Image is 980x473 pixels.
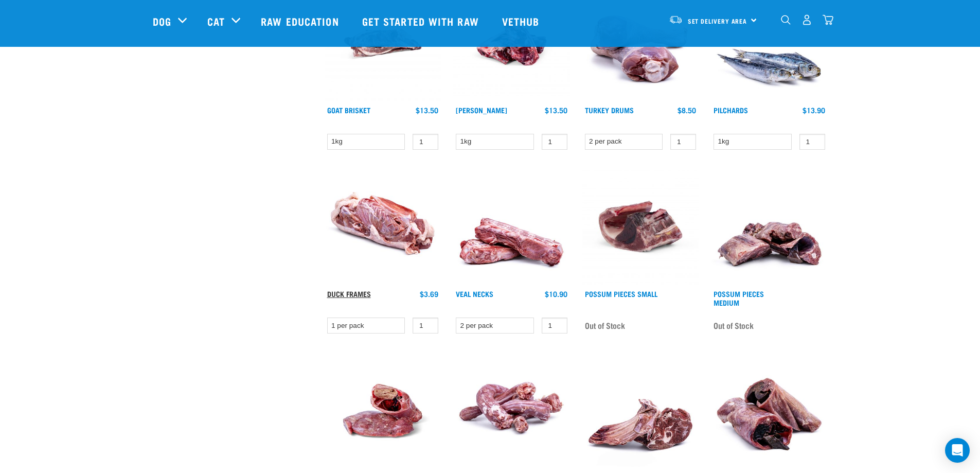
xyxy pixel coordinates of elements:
[945,438,970,463] div: Open Intercom Messenger
[711,168,828,285] img: 1203 Possum Pieces Medium 01
[803,106,825,114] div: $13.90
[325,168,441,285] img: Whole Duck Frame
[413,134,438,150] input: 1
[714,292,764,304] a: Possum Pieces Medium
[453,352,570,469] img: 1259 Turkey Necks 01
[456,108,507,112] a: [PERSON_NAME]
[542,134,567,150] input: 1
[714,108,748,112] a: Pilchards
[670,134,696,150] input: 1
[453,168,570,285] img: 1231 Veal Necks 4pp 01
[711,352,828,469] img: 1200 Possum Pieces Large 01
[325,352,441,469] img: Raw Essentials Wallaby Pieces Raw Meaty Bones For Dogs
[799,134,825,150] input: 1
[327,108,370,112] a: Goat Brisket
[492,1,553,42] a: Vethub
[545,106,567,114] div: $13.50
[352,1,492,42] a: Get started with Raw
[582,168,699,285] img: Possum Piece Small
[669,15,683,24] img: van-moving.png
[416,106,438,114] div: $13.50
[413,318,438,334] input: 1
[585,292,657,295] a: Possum Pieces Small
[582,352,699,469] img: 1194 Goat Pieces Large 01
[781,15,791,25] img: home-icon-1@2x.png
[327,292,371,295] a: Duck Frames
[542,318,567,334] input: 1
[545,290,567,298] div: $10.90
[688,19,747,23] span: Set Delivery Area
[714,318,754,333] span: Out of Stock
[153,13,171,29] a: Dog
[251,1,351,42] a: Raw Education
[801,14,812,25] img: user.png
[456,292,493,295] a: Veal Necks
[585,108,634,112] a: Turkey Drums
[585,318,625,333] span: Out of Stock
[823,14,833,25] img: home-icon@2x.png
[678,106,696,114] div: $8.50
[207,13,225,29] a: Cat
[420,290,438,298] div: $3.69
